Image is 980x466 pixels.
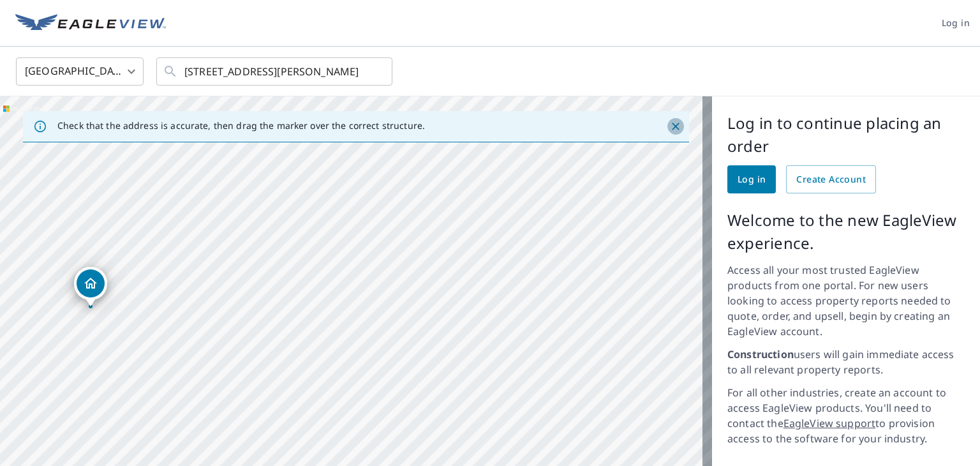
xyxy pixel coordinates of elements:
[667,118,684,135] button: Close
[738,172,766,188] span: Log in
[727,385,965,446] p: For all other industries, create an account to access EagleView products. You'll need to contact ...
[74,267,107,306] div: Dropped pin, building 1, Residential property, 9 Morello Cir Windsor, CT 06095
[727,262,965,339] p: Access all your most trusted EagleView products from one portal. For new users looking to access ...
[727,347,794,361] strong: Construction
[786,165,876,193] a: Create Account
[15,14,166,33] img: EV Logo
[727,112,965,158] p: Log in to continue placing an order
[184,54,366,89] input: Search by address or latitude-longitude
[942,15,970,31] span: Log in
[783,416,876,430] a: EagleView support
[727,347,965,377] p: users will gain immediate access to all relevant property reports.
[727,165,776,193] a: Log in
[796,172,866,188] span: Create Account
[16,54,144,89] div: [GEOGRAPHIC_DATA]
[57,120,425,132] p: Check that the address is accurate, then drag the marker over the correct structure.
[727,209,965,255] p: Welcome to the new EagleView experience.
